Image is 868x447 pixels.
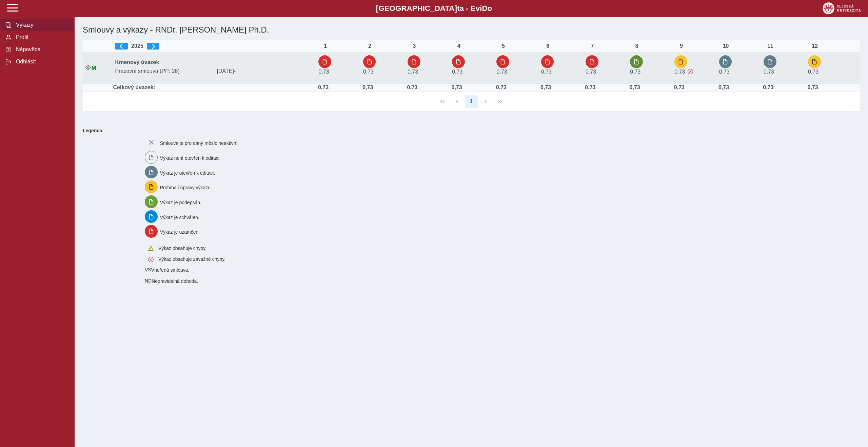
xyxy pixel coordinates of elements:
[762,84,775,91] div: Úvazek : 5,84 h / den. 29,2 h / týden.
[214,68,316,74] span: [DATE]
[406,84,419,91] div: Úvazek : 5,84 h / den. 29,2 h / týden.
[808,43,822,49] div: 12
[14,46,69,53] span: Nápověda
[408,43,421,49] div: 3
[160,140,239,146] span: Smlouva je pro daný měsíc neaktivní.
[234,68,236,74] span: -
[674,69,685,75] span: Úvazek : 5,84 h / den. 29,2 h / týden.
[494,84,508,91] div: Úvazek : 5,84 h / den. 29,2 h / týden.
[465,95,478,108] button: 1
[584,84,597,91] div: Úvazek : 5,84 h / den. 29,2 h / týden.
[823,2,861,14] img: logo_web_su.png
[80,22,732,37] h1: Smlouvy a výkazy - RNDr. [PERSON_NAME] Ph.D.
[630,43,644,49] div: 8
[539,84,553,91] div: Úvazek : 5,84 h / den. 29,2 h / týden.
[14,34,69,40] span: Profil
[160,170,215,175] span: Výkaz je otevřen k editaci.
[628,84,642,91] div: Úvazek : 5,84 h / den. 29,2 h / týden.
[145,278,152,284] span: Smlouva vnořená do kmene
[92,65,96,71] span: Údaje souhlasí s údaji v Magionu
[363,43,377,49] div: 2
[452,69,462,75] span: Úvazek : 5,84 h / den. 29,2 h / týden.
[717,84,731,91] div: Úvazek : 5,84 h / den. 29,2 h / týden.
[145,267,151,272] span: Smlouva vnořená do kmene
[808,69,818,75] span: Úvazek : 5,84 h / den. 29,2 h / týden.
[408,69,418,75] span: Úvazek : 5,84 h / den. 29,2 h / týden.
[450,84,463,91] div: Úvazek : 5,84 h / den. 29,2 h / týden.
[674,43,688,49] div: 9
[160,229,200,235] span: Výkaz je uzamčen.
[719,43,733,49] div: 10
[20,4,848,13] b: [GEOGRAPHIC_DATA] a - Evi
[85,65,91,70] i: Smlouva je aktivní
[586,69,596,75] span: Úvazek : 5,84 h / den. 29,2 h / týden.
[363,69,374,75] span: Úvazek : 5,84 h / den. 29,2 h / týden.
[112,84,316,92] td: Celkový úvazek:
[160,185,212,190] span: Probíhají úpravy výkazu.
[630,69,640,75] span: Úvazek : 5,84 h / den. 29,2 h / týden.
[586,43,599,49] div: 7
[152,278,198,284] span: Nepravidelná dohoda.
[158,246,206,251] span: Výkaz obsahuje chyby.
[151,267,190,273] span: Vnořená smlouva.
[361,84,375,91] div: Úvazek : 5,84 h / den. 29,2 h / týden.
[160,155,221,161] span: Výkaz není otevřen k editaci.
[764,69,774,75] span: Úvazek : 5,84 h / den. 29,2 h / týden.
[115,43,313,50] div: 2025
[160,214,199,220] span: Výkaz je schválen.
[316,84,330,91] div: Úvazek : 5,84 h / den. 29,2 h / týden.
[318,69,329,75] span: Úvazek : 5,84 h / den. 29,2 h / týden.
[719,69,730,75] span: Úvazek : 5,84 h / den. 29,2 h / týden.
[115,59,159,65] b: Kmenový úvazek
[14,59,69,65] span: Odhlásit
[541,43,555,49] div: 6
[496,69,507,75] span: Úvazek : 5,84 h / den. 29,2 h / týden.
[688,69,693,74] span: Výkaz obsahuje závažné chyby.
[806,84,820,91] div: Úvazek : 5,84 h / den. 29,2 h / týden.
[764,43,777,49] div: 11
[80,125,857,136] b: Legenda
[672,84,686,91] div: Úvazek : 5,84 h / den. 29,2 h / týden.
[496,43,510,49] div: 5
[14,22,69,28] span: Výkazy
[158,256,225,262] span: Výkaz obsahuje závažné chyby.
[318,43,332,49] div: 1
[482,4,487,13] span: D
[452,43,466,49] div: 4
[112,68,214,74] span: Pracovní smlouva (PP: 26)
[488,4,492,13] span: o
[160,200,201,205] span: Výkaz je podepsán.
[541,69,552,75] span: Úvazek : 5,84 h / den. 29,2 h / týden.
[457,4,459,13] span: t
